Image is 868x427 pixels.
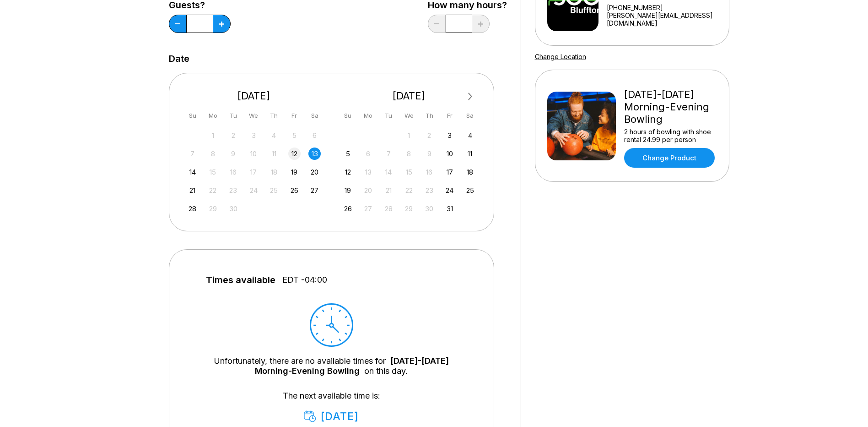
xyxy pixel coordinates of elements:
[268,129,280,142] div: Not available Thursday, September 4th, 2025
[403,109,415,122] div: We
[463,89,478,104] button: Next Month
[607,4,725,11] div: [PHONE_NUMBER]
[185,128,323,215] div: month 2025-09
[197,391,466,423] div: The next available time is:
[443,129,456,142] div: Choose Friday, October 3rd, 2025
[227,184,239,197] div: Not available Tuesday, September 23rd, 2025
[227,129,239,142] div: Not available Tuesday, September 2nd, 2025
[547,92,616,160] img: Friday-Sunday Morning-Evening Bowling
[403,166,415,178] div: Not available Wednesday, October 15th, 2025
[268,148,280,160] div: Not available Thursday, September 11th, 2025
[362,184,374,197] div: Not available Monday, October 20th, 2025
[206,275,275,285] span: Times available
[423,109,436,122] div: Th
[304,410,359,423] div: [DATE]
[248,166,260,178] div: Not available Wednesday, September 17th, 2025
[186,148,199,160] div: Not available Sunday, September 7th, 2025
[340,128,478,215] div: month 2025-10
[383,109,395,122] div: Tu
[207,148,219,160] div: Not available Monday, September 8th, 2025
[183,90,325,102] div: [DATE]
[464,129,476,142] div: Choose Saturday, October 4th, 2025
[423,166,436,178] div: Not available Thursday, October 16th, 2025
[464,166,476,178] div: Choose Saturday, October 18th, 2025
[403,148,415,160] div: Not available Wednesday, October 8th, 2025
[383,203,395,215] div: Not available Tuesday, October 28th, 2025
[282,275,327,285] span: EDT -04:00
[207,203,219,215] div: Not available Monday, September 29th, 2025
[186,184,199,197] div: Choose Sunday, September 21st, 2025
[186,109,199,122] div: Su
[443,203,456,215] div: Choose Friday, October 31st, 2025
[338,90,480,102] div: [DATE]
[443,109,456,122] div: Fr
[342,109,354,122] div: Su
[423,203,436,215] div: Not available Thursday, October 30th, 2025
[268,109,280,122] div: Th
[464,148,476,160] div: Choose Saturday, October 11th, 2025
[255,356,449,376] a: [DATE]-[DATE] Morning-Evening Bowling
[248,129,260,142] div: Not available Wednesday, September 3rd, 2025
[308,129,321,142] div: Not available Saturday, September 6th, 2025
[207,109,219,122] div: Mo
[308,166,321,178] div: Choose Saturday, September 20th, 2025
[383,166,395,178] div: Not available Tuesday, October 14th, 2025
[308,184,321,197] div: Choose Saturday, September 27th, 2025
[464,109,476,122] div: Sa
[342,148,354,160] div: Choose Sunday, October 5th, 2025
[607,11,725,27] a: [PERSON_NAME][EMAIL_ADDRESS][DOMAIN_NAME]
[248,148,260,160] div: Not available Wednesday, September 10th, 2025
[443,184,456,197] div: Choose Friday, October 24th, 2025
[227,203,239,215] div: Not available Tuesday, September 30th, 2025
[362,166,374,178] div: Not available Monday, October 13th, 2025
[624,88,717,126] div: [DATE]-[DATE] Morning-Evening Bowling
[342,184,354,197] div: Choose Sunday, October 19th, 2025
[248,109,260,122] div: We
[308,148,321,160] div: Choose Saturday, September 13th, 2025
[362,109,374,122] div: Mo
[362,203,374,215] div: Not available Monday, October 27th, 2025
[403,129,415,142] div: Not available Wednesday, October 1st, 2025
[186,203,199,215] div: Choose Sunday, September 28th, 2025
[403,184,415,197] div: Not available Wednesday, October 22nd, 2025
[383,148,395,160] div: Not available Tuesday, October 7th, 2025
[207,184,219,197] div: Not available Monday, September 22nd, 2025
[423,184,436,197] div: Not available Thursday, October 23rd, 2025
[383,184,395,197] div: Not available Tuesday, October 21st, 2025
[464,184,476,197] div: Choose Saturday, October 25th, 2025
[197,356,466,376] div: Unfortunately, there are no available times for on this day.
[308,109,321,122] div: Sa
[362,148,374,160] div: Not available Monday, October 6th, 2025
[207,166,219,178] div: Not available Monday, September 15th, 2025
[268,166,280,178] div: Not available Thursday, September 18th, 2025
[535,53,586,60] a: Change Location
[288,184,301,197] div: Choose Friday, September 26th, 2025
[248,184,260,197] div: Not available Wednesday, September 24th, 2025
[227,148,239,160] div: Not available Tuesday, September 9th, 2025
[227,166,239,178] div: Not available Tuesday, September 16th, 2025
[403,203,415,215] div: Not available Wednesday, October 29th, 2025
[423,129,436,142] div: Not available Thursday, October 2nd, 2025
[423,148,436,160] div: Not available Thursday, October 9th, 2025
[443,148,456,160] div: Choose Friday, October 10th, 2025
[207,129,219,142] div: Not available Monday, September 1st, 2025
[443,166,456,178] div: Choose Friday, October 17th, 2025
[288,166,301,178] div: Choose Friday, September 19th, 2025
[624,128,717,143] div: 2 hours of bowling with shoe rental 24.99 per person
[227,109,239,122] div: Tu
[169,54,189,64] label: Date
[342,166,354,178] div: Choose Sunday, October 12th, 2025
[268,184,280,197] div: Not available Thursday, September 25th, 2025
[288,109,301,122] div: Fr
[342,203,354,215] div: Choose Sunday, October 26th, 2025
[186,166,199,178] div: Choose Sunday, September 14th, 2025
[288,129,301,142] div: Not available Friday, September 5th, 2025
[288,148,301,160] div: Choose Friday, September 12th, 2025
[624,148,715,168] a: Change Product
